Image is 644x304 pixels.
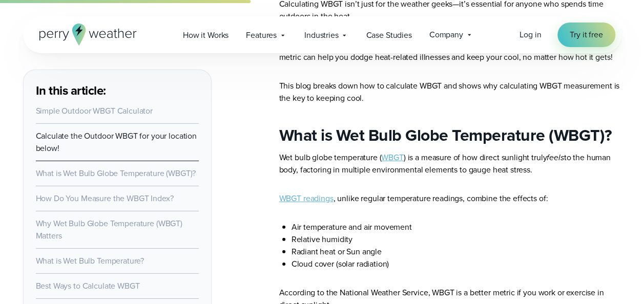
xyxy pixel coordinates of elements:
[279,123,612,147] strong: What is Wet Bulb Globe Temperature (WBGT)?
[292,246,621,258] li: Radiant heat or Sun angle
[36,192,174,204] a: How Do You Measure the WBGT Index?
[279,192,334,204] a: WBGT readings
[36,82,199,99] h3: In this article:
[357,25,420,46] a: Case Studies
[174,25,237,46] a: How it Works
[570,29,603,41] span: Try it free
[292,221,621,233] li: Air temperature and air movement
[36,255,144,267] a: What is Wet Bulb Temperature?
[36,105,153,117] a: Simple Outdoor WBGT Calculator
[279,80,621,104] p: This blog breaks down how to calculate WBGT and shows why calculating WBGT measurement is the key...
[292,258,621,270] li: Cloud cover (solar radiation)
[279,192,621,205] p: , unlike regular temperature readings, combine the effects of:
[292,233,621,246] li: Relative humidity
[366,29,411,41] span: Case Studies
[304,29,339,41] span: Industries
[547,151,564,163] em: feels
[279,151,621,176] p: Wet bulb globe temperature ( ) is a measure of how direct sunlight truly to the human body, facto...
[246,29,277,41] span: Features
[183,29,228,41] span: How it Works
[381,151,403,163] a: WBGT
[520,29,541,41] a: Log in
[36,280,140,292] a: Best Ways to Calculate WBGT
[557,23,615,47] a: Try it free
[36,167,196,179] a: What is Wet Bulb Globe Temperature (WBGT)?
[429,29,463,41] span: Company
[520,29,541,40] span: Log in
[36,130,197,154] a: Calculate the Outdoor WBGT for your location below!
[36,218,182,242] a: Why Wet Bulb Globe Temperature (WBGT) Matters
